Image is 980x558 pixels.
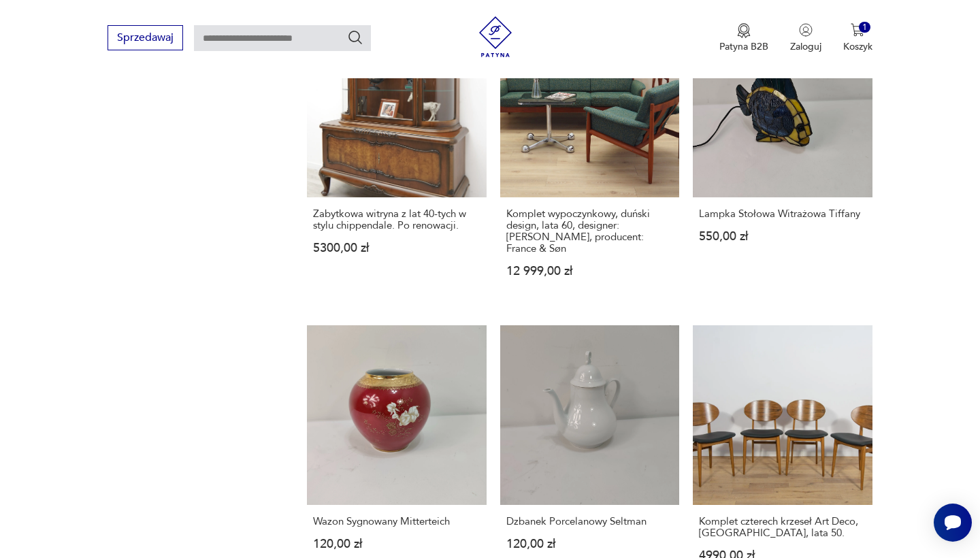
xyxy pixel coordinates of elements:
button: Sprzedawaj [108,25,183,50]
a: Ikona medaluPatyna B2B [719,23,768,53]
img: Patyna - sklep z meblami i dekoracjami vintage [475,16,516,57]
p: 120,00 zł [506,538,673,550]
h3: Zabytkowa witryna z lat 40-tych w stylu chippendale. Po renowacji. [313,208,480,231]
a: Lampka Stołowa Witrażowa TiffanyLampka Stołowa Witrażowa Tiffany550,00 zł [693,18,872,303]
h3: Komplet czterech krzeseł Art Deco, [GEOGRAPHIC_DATA], lata 50. [699,516,866,539]
button: Patyna B2B [719,23,768,53]
p: 5300,00 zł [313,242,480,254]
button: Szukaj [347,29,363,46]
a: Komplet wypoczynkowy, duński design, lata 60, designer: Grete Jalk, producent: France & SønKomple... [500,18,679,303]
p: 12 999,00 zł [506,265,673,277]
a: Sprzedawaj [108,34,183,44]
iframe: Smartsupp widget button [934,504,972,542]
img: Ikonka użytkownika [799,23,813,37]
h3: Dzbanek Porcelanowy Seltman [506,516,673,527]
p: Koszyk [843,40,872,53]
img: Ikona medalu [737,23,751,38]
h3: Komplet wypoczynkowy, duński design, lata 60, designer: [PERSON_NAME], producent: France & Søn [506,208,673,255]
button: 1Koszyk [843,23,872,53]
p: Patyna B2B [719,40,768,53]
button: Zaloguj [790,23,821,53]
h3: Lampka Stołowa Witrażowa Tiffany [699,208,866,220]
p: 550,00 zł [699,231,866,242]
p: Zaloguj [790,40,821,53]
a: Zabytkowa witryna z lat 40-tych w stylu chippendale. Po renowacji.Zabytkowa witryna z lat 40-tych... [307,18,486,303]
img: Ikona koszyka [851,23,864,37]
h3: Wazon Sygnowany Mitterteich [313,516,480,527]
div: 1 [859,22,870,33]
p: 120,00 zł [313,538,480,550]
